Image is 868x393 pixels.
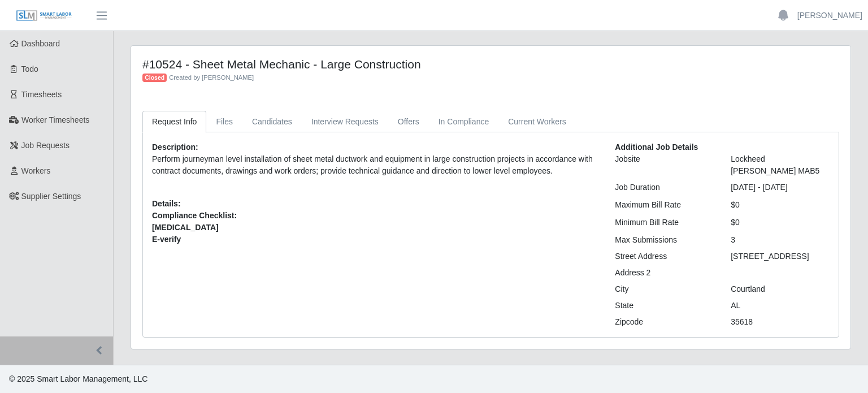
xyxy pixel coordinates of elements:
div: AL [722,300,838,312]
a: Candidates [242,111,302,133]
span: Workers [21,166,51,175]
div: 3 [722,234,838,246]
a: Offers [388,111,429,133]
span: Worker Timesheets [21,115,89,124]
span: Todo [21,64,38,74]
a: In Compliance [429,111,499,133]
div: Address 2 [606,267,722,279]
div: Job Duration [606,182,722,193]
a: Files [206,111,242,133]
img: SLM Logo [16,10,72,22]
div: Maximum Bill Rate [606,199,722,211]
span: Closed [142,74,167,83]
span: Job Requests [21,141,70,150]
div: State [606,300,722,312]
span: Dashboard [21,39,60,48]
div: $0 [722,217,838,228]
div: City [606,283,722,295]
div: Zipcode [606,316,722,328]
span: Timesheets [21,90,62,99]
div: [STREET_ADDRESS] [722,251,838,262]
b: Description: [152,142,198,152]
a: Interview Requests [302,111,388,133]
a: Current Workers [498,111,575,133]
div: 35618 [722,316,838,328]
b: Additional Job Details [615,142,698,152]
span: [MEDICAL_DATA] [152,222,598,234]
div: Jobsite [606,153,722,177]
p: Perform journeyman level installation of sheet metal ductwork and equipment in large construction... [152,153,598,177]
div: Max Submissions [606,234,722,246]
div: Lockheed [PERSON_NAME] MAB5 [722,153,838,177]
span: Created by [PERSON_NAME] [169,74,254,81]
span: © 2025 Smart Labor Management, LLC [9,374,147,383]
h4: #10524 - Sheet Metal Mechanic - Large Construction [142,57,661,71]
b: Details: [152,199,181,208]
div: Minimum Bill Rate [606,217,722,228]
span: Supplier Settings [21,192,81,201]
a: Request Info [142,111,206,133]
a: [PERSON_NAME] [797,10,862,21]
b: Compliance Checklist: [152,211,237,220]
div: Courtland [722,283,838,295]
span: E-verify [152,234,598,245]
div: [DATE] - [DATE] [722,182,838,193]
div: Street Address [606,251,722,262]
div: $0 [722,199,838,211]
